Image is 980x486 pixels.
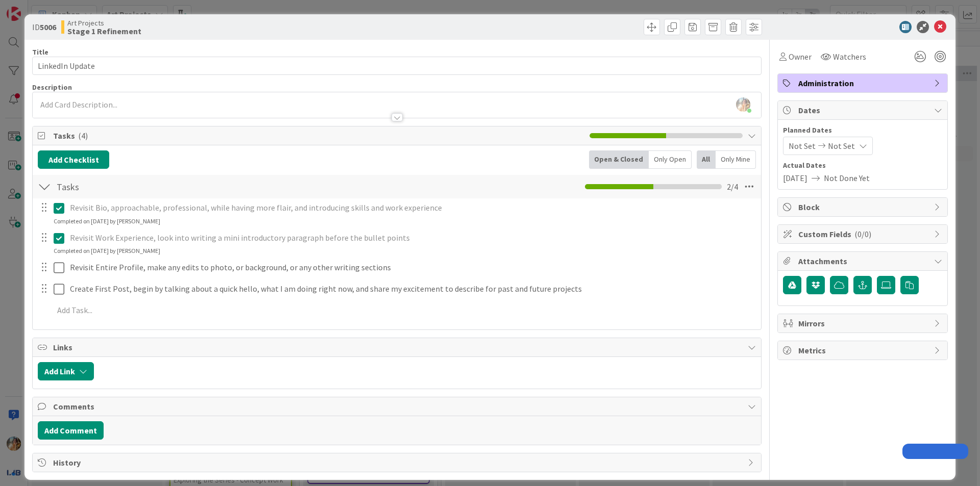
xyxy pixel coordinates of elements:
span: Administration [798,77,929,89]
button: Add Checklist [38,150,109,169]
div: Open & Closed [589,150,649,169]
span: ID [32,21,56,33]
span: Links [53,341,743,353]
div: Completed on [DATE] by [PERSON_NAME] [54,246,160,255]
b: 5006 [40,22,56,32]
p: Create First Post, begin by talking about a quick hello, what I am doing right now, and share my ... [70,283,754,295]
p: Revisit Bio, approachable, professional, while having more flair, and introducing skills and work... [70,202,754,214]
span: Planned Dates [783,125,942,136]
span: Watchers [833,50,866,63]
span: ( 0/0 ) [854,229,871,239]
span: Custom Fields [798,228,929,240]
input: Add Checklist... [53,177,283,196]
span: Block [798,201,929,213]
div: Completed on [DATE] by [PERSON_NAME] [54,217,160,226]
img: DgSP5OpwsSRUZKwS8gMSzgstfBmcQ77l.jpg [736,97,750,112]
span: ( 4 ) [78,131,88,141]
span: Attachments [798,255,929,267]
button: Add Link [38,362,94,380]
span: Not Set [828,140,855,152]
span: Dates [798,104,929,116]
label: Title [32,47,48,57]
button: Add Comment [38,421,104,440]
span: Metrics [798,344,929,356]
span: Not Set [789,140,816,152]
span: History [53,456,743,469]
span: Tasks [53,130,584,142]
span: Actual Dates [783,160,942,171]
input: type card name here... [32,57,762,75]
span: Comments [53,400,743,413]
p: Revisit Work Experience, look into writing a mini introductory paragraph before the bullet points [70,232,754,244]
div: Only Mine [716,150,756,169]
span: [DATE] [783,172,807,184]
span: Art Projects [67,19,141,27]
div: All [697,150,716,169]
span: Not Done Yet [824,172,870,184]
b: Stage 1 Refinement [67,27,141,35]
p: Revisit Entire Profile, make any edits to photo, or background, or any other writing sections [70,262,754,273]
span: Mirrors [798,317,929,329]
span: Owner [789,50,812,63]
span: Description [32,83,72,92]
div: Only Open [649,150,692,169]
span: 2 / 4 [727,181,738,193]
